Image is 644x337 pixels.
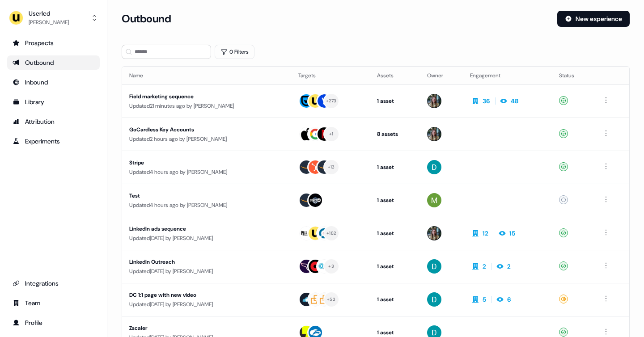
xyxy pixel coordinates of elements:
div: Updated [DATE] by [PERSON_NAME] [129,234,284,243]
div: Updated 21 minutes ago by [PERSON_NAME] [129,101,284,110]
div: Outbound [13,58,94,67]
th: Engagement [463,67,552,84]
div: + 53 [327,295,335,303]
th: Owner [420,67,463,84]
div: 48 [511,97,518,105]
div: 1 asset [377,196,413,205]
img: Charlotte [427,226,441,240]
div: Userled [29,9,69,18]
th: Status [552,67,594,84]
a: Go to attribution [7,114,100,129]
div: 1 asset [377,163,413,172]
th: Targets [291,67,370,84]
div: + 1 [329,130,334,138]
img: Charlotte [427,94,441,108]
div: Zscaler [129,324,284,333]
div: 8 assets [377,130,413,139]
img: David [427,292,441,307]
div: LinkedIn ads sequence [129,224,284,233]
div: 15 [509,229,515,238]
button: Userled[PERSON_NAME] [7,7,100,29]
div: Updated 2 hours ago by [PERSON_NAME] [129,135,284,143]
div: Attribution [13,117,94,126]
div: 36 [483,97,490,105]
div: Updated [DATE] by [PERSON_NAME] [129,300,284,309]
div: 6 [507,295,511,304]
div: Team [13,299,94,308]
a: Go to prospects [7,36,100,50]
div: 1 asset [377,97,413,105]
button: New experience [557,11,630,27]
a: Go to integrations [7,276,100,291]
div: GoCardless Key Accounts [129,125,284,134]
a: Go to profile [7,316,100,330]
button: 0 Filters [215,45,254,59]
img: Mickael [427,193,441,207]
div: DC 1:1 page with new video [129,291,284,299]
div: Profile [13,318,94,327]
div: 1 asset [377,229,413,238]
div: 1 asset [377,295,413,304]
a: Go to outbound experience [7,55,100,70]
img: David [427,259,441,274]
a: Go to Inbound [7,75,100,89]
div: Field marketing sequence [129,92,284,101]
div: [PERSON_NAME] [29,18,69,27]
div: Test [129,191,284,200]
div: Updated 4 hours ago by [PERSON_NAME] [129,168,284,177]
div: Prospects [13,38,94,47]
div: + 13 [328,163,335,171]
div: 2 [507,262,511,271]
div: + 273 [326,97,336,105]
th: Name [122,67,291,84]
div: 1 asset [377,328,413,337]
div: 12 [483,229,488,238]
div: 5 [483,295,486,304]
div: + 182 [326,229,336,237]
img: David [427,160,441,174]
a: Go to team [7,296,100,310]
div: 1 asset [377,262,413,271]
h3: Outbound [122,12,171,25]
div: Integrations [13,279,94,288]
div: Experiments [13,137,94,146]
div: + 3 [328,262,334,270]
a: Go to experiments [7,134,100,148]
div: LinkedIn Outreach [129,257,284,266]
div: Inbound [13,78,94,87]
div: Updated 4 hours ago by [PERSON_NAME] [129,201,284,210]
div: Library [13,97,94,106]
div: 2 [483,262,486,271]
img: Charlotte [427,127,441,141]
div: Updated [DATE] by [PERSON_NAME] [129,267,284,276]
th: Assets [370,67,420,84]
div: Stripe [129,158,284,167]
a: Go to templates [7,95,100,109]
